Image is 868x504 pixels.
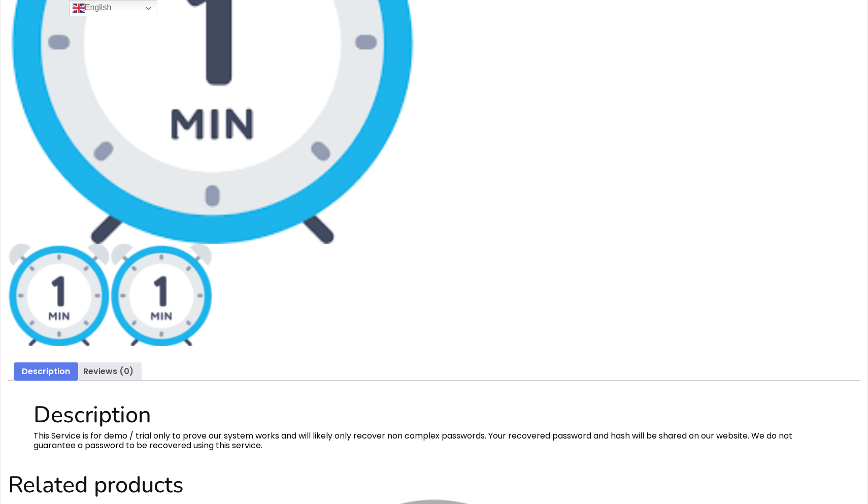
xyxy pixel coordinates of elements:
[34,401,834,429] h2: Description
[73,2,85,14] img: en
[22,362,70,381] a: Description
[8,394,860,455] div: This Service is for demo / trial only to prove our system works and will likely only recover non ...
[8,472,860,499] h2: Related products
[110,244,212,346] img: Public Password Recovery 1 Minute (free trial demo) - Image 2
[8,244,110,346] img: Public Password Recovery 1 Minute (free trial demo)
[83,362,133,381] a: Reviews (0)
